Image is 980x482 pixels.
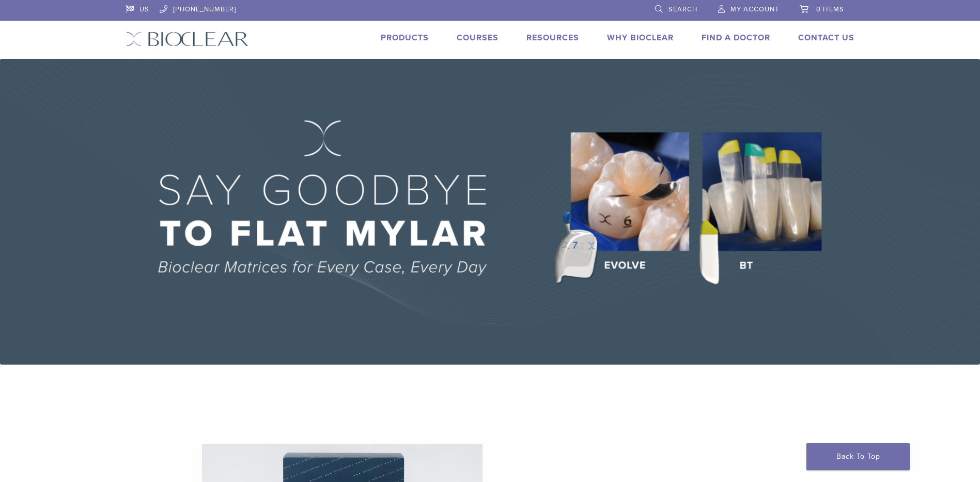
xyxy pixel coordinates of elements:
[457,33,499,43] a: Courses
[730,5,779,13] span: My Account
[526,33,579,43] a: Resources
[607,33,674,43] a: Why Bioclear
[381,33,429,43] a: Products
[702,33,770,43] a: Find A Doctor
[668,5,697,13] span: Search
[126,32,248,47] img: Bioclear
[806,443,910,470] a: Back To Top
[798,33,854,43] a: Contact Us
[816,5,844,13] span: 0 items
